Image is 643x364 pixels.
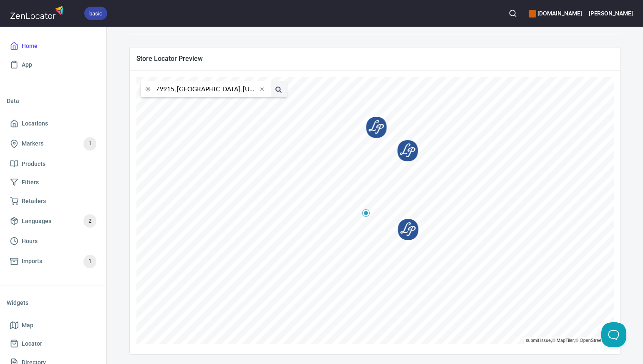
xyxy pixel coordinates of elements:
span: basic [84,9,107,18]
span: App [22,60,32,70]
span: Languages [22,216,51,226]
a: Locations [7,114,100,133]
img: zenlocator [10,3,66,21]
span: Products [22,159,45,169]
span: 1 [83,139,96,148]
button: color-CE600E [529,10,536,18]
div: basic [84,7,107,20]
a: Filters [7,173,100,192]
a: Retailers [7,192,100,211]
span: 1 [83,256,96,266]
a: Languages2 [7,210,100,232]
span: Hours [22,236,38,246]
a: Locator [7,334,100,353]
a: Products [7,155,100,173]
a: Imports1 [7,251,100,272]
span: Map [22,320,33,331]
canvas: Map [136,77,614,344]
a: Map [7,316,100,335]
span: Imports [22,256,42,266]
a: App [7,55,100,74]
input: city or postal code [156,81,257,97]
span: Filters [22,177,39,188]
span: Locations [22,118,48,129]
a: Home [7,37,100,55]
li: Data [7,91,100,111]
button: [PERSON_NAME] [589,4,633,23]
span: Home [22,41,38,51]
span: 2 [83,216,96,226]
span: Markers [22,138,43,149]
span: Retailers [22,196,46,206]
a: Markers1 [7,133,100,155]
span: Locator [22,339,42,349]
a: Hours [7,232,100,251]
li: Widgets [7,293,100,313]
h6: [DOMAIN_NAME] [529,9,582,18]
span: Store Locator Preview [136,54,614,63]
h6: [PERSON_NAME] [589,9,633,18]
iframe: Help Scout Beacon - Open [601,322,626,347]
